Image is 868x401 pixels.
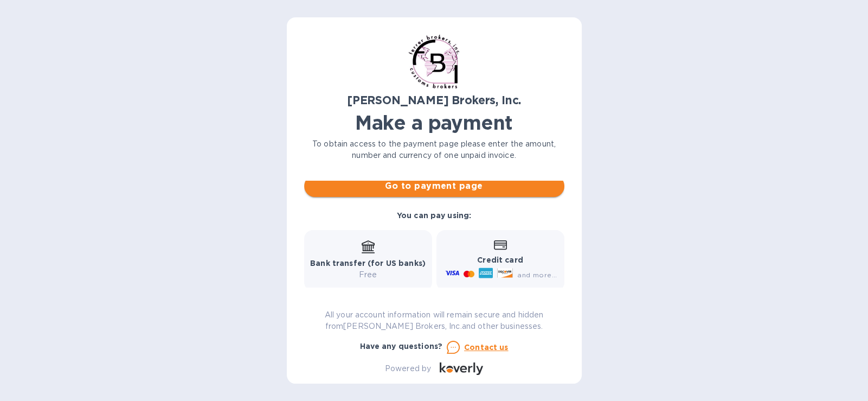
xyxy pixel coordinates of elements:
[310,269,426,281] p: Free
[517,271,557,279] span: and more...
[304,309,564,332] p: All your account information will remain secure and hidden from [PERSON_NAME] Brokers, Inc. and o...
[304,175,564,197] button: Go to payment page
[477,256,523,264] b: Credit card
[385,363,431,374] p: Powered by
[397,211,471,220] b: You can pay using:
[360,342,443,351] b: Have any questions?
[313,180,556,193] span: Go to payment page
[304,111,564,134] h1: Make a payment
[304,138,564,161] p: To obtain access to the payment page please enter the amount, number and currency of one unpaid i...
[310,259,426,268] b: Bank transfer (for US banks)
[347,93,521,107] b: [PERSON_NAME] Brokers, Inc.
[464,343,509,352] u: Contact us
